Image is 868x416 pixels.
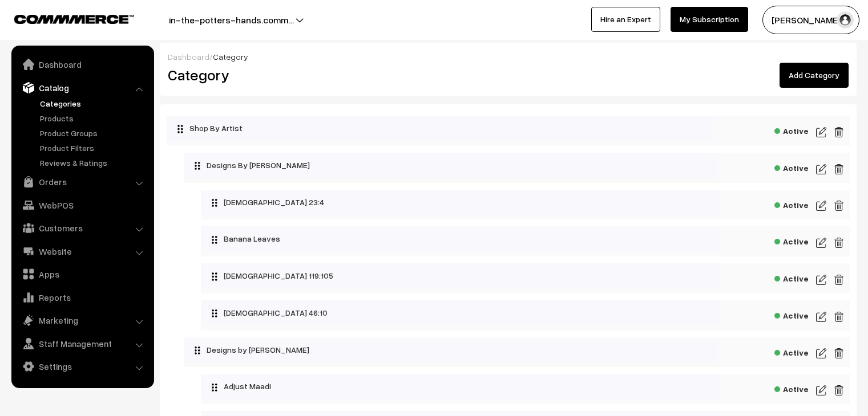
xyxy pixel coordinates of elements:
[37,157,150,169] a: Reviews & Ratings
[816,310,826,324] img: edit
[14,195,150,215] a: WebPOS
[816,236,826,250] img: edit
[14,54,150,75] a: Dashboard
[37,127,150,139] a: Product Groups
[816,384,826,397] img: edit
[177,124,184,133] img: drag
[168,52,209,62] a: Dashboard
[184,153,717,178] div: Designs By [PERSON_NAME]
[834,199,844,213] img: edit
[211,235,218,244] img: drag
[168,66,500,84] h2: Category
[834,384,844,397] img: edit
[762,6,859,34] button: [PERSON_NAME]…
[837,11,854,28] img: user
[774,344,809,358] span: Active
[14,172,150,192] a: Orders
[834,346,844,360] img: edit
[14,333,150,354] a: Staff Management
[211,383,218,392] img: drag
[211,309,218,318] img: drag
[211,272,218,281] img: drag
[211,198,218,207] img: drag
[816,199,826,213] img: edit
[671,7,748,32] a: My Subscription
[774,123,809,137] span: Active
[774,233,809,247] span: Active
[14,310,150,331] a: Marketing
[14,287,150,308] a: Reports
[14,218,150,238] a: Customers
[201,374,720,399] div: Adjust Maadi
[14,15,134,23] img: COMMMERCE
[774,381,809,395] span: Active
[184,337,195,359] button: Collapse
[14,264,150,284] a: Apps
[37,97,150,109] a: Categories
[774,197,809,211] span: Active
[184,337,717,362] div: Designs by [PERSON_NAME]
[816,273,826,287] img: edit
[37,112,150,124] a: Products
[834,273,844,287] img: edit
[167,116,178,137] button: Collapse
[184,153,195,174] button: Collapse
[14,11,114,25] a: COMMMERCE
[168,51,849,63] div: /
[780,63,849,88] a: Add Category
[774,160,809,174] span: Active
[774,307,809,321] span: Active
[14,78,150,98] a: Catalog
[201,300,720,325] div: [DEMOGRAPHIC_DATA] 46:10
[213,52,248,62] span: Category
[14,356,150,377] a: Settings
[194,161,201,170] img: drag
[591,7,660,32] a: Hire an Expert
[14,241,150,262] a: Website
[834,125,844,139] img: edit
[834,310,844,324] img: edit
[167,116,713,141] div: Shop By Artist
[201,190,720,215] div: [DEMOGRAPHIC_DATA] 23:4
[816,125,826,139] img: edit
[201,263,720,288] div: [DEMOGRAPHIC_DATA] 119:105
[194,346,201,355] img: drag
[834,236,844,250] img: edit
[37,142,150,154] a: Product Filters
[816,346,826,360] img: edit
[201,226,720,251] div: Banana Leaves
[834,162,844,176] img: edit
[816,162,826,176] img: edit
[774,270,809,284] span: Active
[129,6,334,34] button: in-the-potters-hands.comm…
